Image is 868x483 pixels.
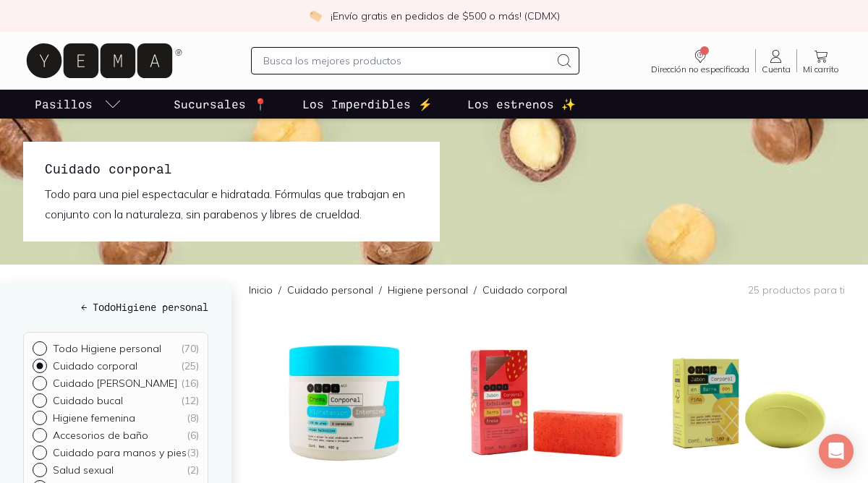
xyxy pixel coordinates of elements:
span: Mi carrito [803,65,839,74]
p: Accesorios de baño [53,429,148,442]
a: Los Imperdibles ⚡️ [299,90,435,119]
a: Mi carrito [797,48,845,74]
a: Cuenta [756,48,796,74]
a: pasillo-todos-link [32,90,124,119]
span: / [468,283,482,297]
div: ( 70 ) [181,342,199,355]
a: Sucursales 📍 [171,90,271,119]
div: ( 3 ) [187,446,199,459]
a: Dirección no especificada [645,48,755,74]
p: Cuidado [PERSON_NAME] [53,377,177,390]
div: ( 2 ) [187,463,199,476]
p: ¡Envío gratis en pedidos de $500 o más! (CDMX) [331,9,560,23]
input: Busca los mejores productos [263,52,550,69]
p: Pasillos [35,95,93,113]
p: Los estrenos ✨ [467,95,576,113]
p: Los Imperdibles ⚡️ [302,95,433,113]
a: ← TodoHigiene personal [23,299,208,315]
span: / [373,283,388,297]
p: Cuidado para manos y pies [53,446,187,459]
h5: ← Todo Higiene personal [23,299,208,315]
a: Higiene personal [388,283,468,296]
div: ( 12 ) [181,394,199,407]
p: Cuidado bucal [53,394,123,407]
div: Open Intercom Messenger [819,434,854,469]
a: Cuidado personal [287,283,373,296]
p: Todo Higiene personal [53,342,161,355]
p: 25 productos para ti [748,283,845,296]
div: ( 25 ) [181,359,199,372]
div: ( 8 ) [187,411,199,424]
p: Salud sexual [53,463,114,476]
a: Inicio [249,283,273,296]
h1: Cuidado corporal [45,159,418,178]
p: Cuidado corporal [53,359,137,372]
p: Sucursales 📍 [174,95,268,113]
span: / [273,283,287,297]
span: Dirección no especificada [651,65,749,74]
a: Los estrenos ✨ [464,90,579,119]
div: ( 6 ) [187,429,199,442]
p: Higiene femenina [53,411,135,424]
p: Cuidado corporal [482,283,567,297]
p: Todo para una piel espectacular e hidratada. Fórmulas que trabajan en conjunto con la naturaleza,... [45,184,418,224]
div: ( 16 ) [181,377,199,390]
img: check [309,9,322,22]
span: Cuenta [762,65,791,74]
